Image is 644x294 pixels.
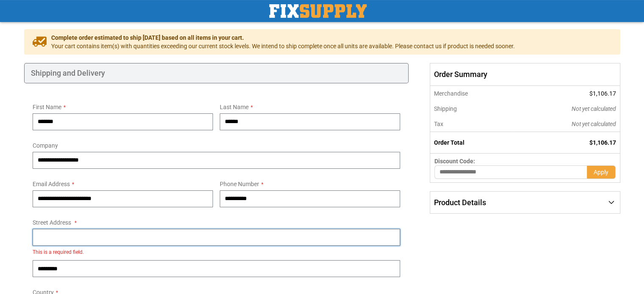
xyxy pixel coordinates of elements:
span: Product Details [434,198,486,207]
span: Street Address [33,219,71,226]
th: Merchandise [430,86,514,101]
div: Shipping and Delivery [24,63,409,83]
span: Apply [594,169,608,176]
span: Shipping [434,105,457,112]
span: Your cart contains item(s) with quantities exceeding our current stock levels. We intend to ship ... [51,42,515,50]
span: First Name [33,104,61,110]
span: Email Address [33,181,70,187]
span: Last Name [220,104,249,110]
button: Apply [587,165,616,179]
span: Order Summary [430,63,620,86]
th: Tax [430,116,514,132]
span: Not yet calculated [572,105,616,112]
span: Discount Code: [434,158,475,165]
span: Not yet calculated [572,121,616,127]
span: $1,106.17 [589,90,616,97]
strong: Order Total [434,139,464,146]
span: $1,106.17 [589,139,616,146]
span: Company [33,142,58,149]
img: Fix Industrial Supply [269,4,367,18]
span: Phone Number [220,181,259,187]
span: This is a required field. [33,249,84,255]
a: store logo [269,4,367,18]
span: Complete order estimated to ship [DATE] based on all items in your cart. [51,33,515,42]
